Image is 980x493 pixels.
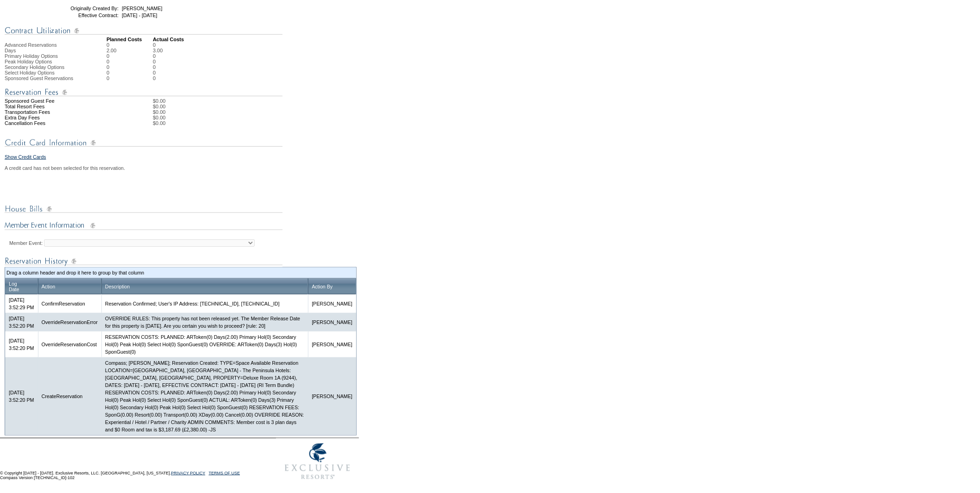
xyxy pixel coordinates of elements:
td: Reservation Confirmed; User's IP Address: [TECHNICAL_ID], [TECHNICAL_ID] [101,294,308,313]
img: Member Event [5,220,283,232]
span: Secondary Holiday Options [5,64,64,70]
td: 0 [153,59,163,64]
td: 0 [107,53,153,59]
span: Advanced Reservations [5,42,57,48]
td: [DATE] 3:52:20 PM [5,331,38,357]
td: $0.00 [153,115,357,120]
td: [PERSON_NAME] [308,331,356,357]
td: OverrideReservationError [38,313,101,331]
td: 0 [153,53,163,59]
img: Reservation Log [5,256,283,267]
td: ConfirmReservation [38,294,101,313]
td: 0 [153,64,163,70]
td: [PERSON_NAME] [308,294,356,313]
a: Action By [312,284,333,289]
td: 3.00 [153,48,163,53]
td: Originally Created By: [52,6,119,11]
td: $0.00 [153,98,357,104]
td: 0 [153,75,163,81]
td: [DATE] 3:52:20 PM [5,357,38,435]
td: $0.00 [153,104,357,109]
span: Peak Holiday Options [5,59,52,64]
td: Transportation Fees [5,109,107,115]
td: Planned Costs [107,37,153,42]
img: Credit Card Information [5,137,283,149]
td: Sponsored Guest Fee [5,98,107,104]
div: A credit card has not been selected for this reservation. [5,165,357,171]
td: Compass; [PERSON_NAME]; Reservation Created: TYPE=Space Available Reservation LOCATION=[GEOGRAPHI... [101,357,308,435]
td: 0 [153,42,163,48]
td: Drag a column header and drop it here to group by that column [6,269,355,276]
a: Description [105,284,130,289]
img: Exclusive Resorts [276,438,359,485]
img: Contract Utilization [5,25,283,37]
img: House Bills [5,203,283,215]
span: Days [5,48,16,53]
td: 0 [107,70,153,75]
td: OverrideReservationCost [38,331,101,357]
td: Total Resort Fees [5,104,107,109]
td: 0 [107,42,153,48]
td: 2.00 [107,48,153,53]
td: Extra Day Fees [5,115,107,120]
span: [DATE] - [DATE] [122,12,157,18]
a: PRIVACY POLICY [171,471,205,475]
td: Actual Costs [153,37,357,42]
label: Member Event: [9,240,43,246]
td: RESERVATION COSTS: PLANNED: ARToken(0) Days(2.00) Primary Hol(0) Secondary Hol(0) Peak Hol(0) Sel... [101,331,308,357]
span: [PERSON_NAME] [122,6,163,11]
td: $0.00 [153,120,357,126]
td: [PERSON_NAME] [308,357,356,435]
a: Show Credit Cards [5,154,46,160]
span: Select Holiday Options [5,70,55,75]
td: Effective Contract: [52,12,119,18]
a: TERMS OF USE [209,471,240,475]
td: 0 [153,70,163,75]
td: Cancellation Fees [5,120,107,126]
span: Primary Holiday Options [5,53,58,59]
td: $0.00 [153,109,357,115]
td: OVERRIDE RULES: This property has not been released yet. The Member Release Date for this propert... [101,313,308,331]
td: CreateReservation [38,357,101,435]
td: [PERSON_NAME] [308,313,356,331]
a: Action [42,284,56,289]
img: Reservation Fees [5,87,283,98]
td: [DATE] 3:52:29 PM [5,294,38,313]
span: Sponsored Guest Reservations [5,75,73,81]
td: 0 [107,64,153,70]
td: 0 [107,59,153,64]
td: 0 [107,75,153,81]
a: LogDate [9,281,19,292]
td: [DATE] 3:52:20 PM [5,313,38,331]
